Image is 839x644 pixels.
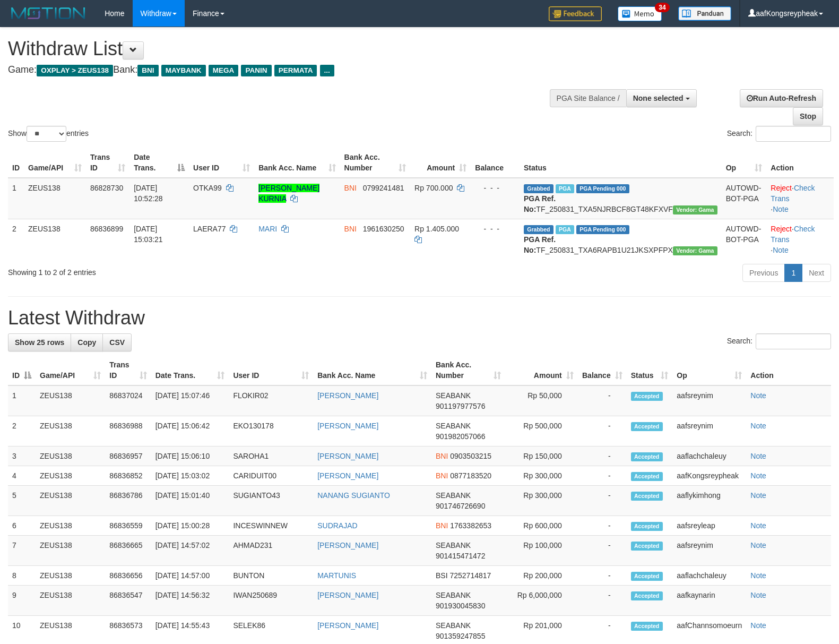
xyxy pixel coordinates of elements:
[475,183,515,193] div: - - -
[672,486,746,516] td: aaflykimhong
[436,402,485,410] span: Copy 901197977576 to clipboard
[436,502,485,510] span: Copy 901746726690 to clipboard
[8,516,36,536] td: 6
[36,466,105,486] td: ZEUS138
[673,246,717,255] span: Vendor URL: https://trx31.1velocity.biz
[105,466,151,486] td: 86836852
[556,184,574,193] span: Marked by aafsreyleap
[578,516,627,536] td: -
[631,542,663,551] span: Accepted
[505,446,578,466] td: Rp 150,000
[436,391,471,400] span: SEABANK
[8,307,831,329] h1: Latest Withdraw
[36,586,105,616] td: ZEUS138
[8,586,36,616] td: 9
[193,184,222,192] span: OTKA99
[36,446,105,466] td: ZEUS138
[229,446,313,466] td: SAROHA1
[742,264,785,282] a: Previous
[678,6,731,21] img: panduan.png
[37,65,113,76] span: OXPLAY > ZEUS138
[105,355,151,385] th: Trans ID: activate to sort column ascending
[229,536,313,566] td: AHMAD231
[578,536,627,566] td: -
[151,416,229,446] td: [DATE] 15:06:42
[229,486,313,516] td: SUGIANTO43
[436,521,448,530] span: BNI
[672,416,746,446] td: aafsreynim
[631,492,663,501] span: Accepted
[105,385,151,416] td: 86837024
[24,178,86,219] td: ZEUS138
[771,225,815,244] a: Check Trans
[15,338,64,347] span: Show 25 rows
[151,466,229,486] td: [DATE] 15:03:02
[209,65,239,76] span: MEGA
[505,566,578,586] td: Rp 200,000
[90,184,123,192] span: 86828730
[151,355,229,385] th: Date Trans.: activate to sort column ascending
[750,491,766,500] a: Note
[436,541,471,549] span: SEABANK
[756,126,831,142] input: Search:
[520,219,722,260] td: TF_250831_TXA6RAPB1U21JKSXPFPX
[802,264,831,282] a: Next
[631,422,663,431] span: Accepted
[102,333,132,351] a: CSV
[722,148,767,178] th: Op: activate to sort column ascending
[750,422,766,430] a: Note
[631,572,663,581] span: Accepted
[344,225,357,233] span: BNI
[505,536,578,566] td: Rp 100,000
[436,552,485,560] span: Copy 901415471472 to clipboard
[24,219,86,260] td: ZEUS138
[8,219,24,260] td: 2
[8,566,36,586] td: 8
[722,178,767,219] td: AUTOWD-BOT-PGA
[750,391,766,400] a: Note
[449,571,491,580] span: Copy 7252714817 to clipboard
[229,385,313,416] td: FLOKIR02
[505,416,578,446] td: Rp 500,000
[71,333,103,351] a: Copy
[631,522,663,531] span: Accepted
[578,446,627,466] td: -
[105,516,151,536] td: 86836559
[631,452,663,461] span: Accepted
[317,491,390,500] a: NANANG SUGIANTO
[436,422,471,430] span: SEABANK
[631,392,663,401] span: Accepted
[317,521,357,530] a: SUDRAJAD
[771,184,815,203] a: Check Trans
[313,355,431,385] th: Bank Acc. Name: activate to sort column ascending
[578,385,627,416] td: -
[436,471,448,480] span: BNI
[627,355,673,385] th: Status: activate to sort column ascending
[505,466,578,486] td: Rp 300,000
[8,446,36,466] td: 3
[229,586,313,616] td: IWAN250689
[151,586,229,616] td: [DATE] 14:56:32
[105,486,151,516] td: 86836786
[8,38,549,59] h1: Withdraw List
[746,355,831,385] th: Action
[36,416,105,446] td: ZEUS138
[436,571,448,580] span: BSI
[36,385,105,416] td: ZEUS138
[450,452,491,460] span: Copy 0903503215 to clipboard
[151,516,229,536] td: [DATE] 15:00:28
[578,466,627,486] td: -
[410,148,471,178] th: Amount: activate to sort column ascending
[793,107,823,125] a: Stop
[317,391,378,400] a: [PERSON_NAME]
[151,536,229,566] td: [DATE] 14:57:02
[36,486,105,516] td: ZEUS138
[750,571,766,580] a: Note
[8,178,24,219] td: 1
[766,178,834,219] td: · ·
[436,591,471,599] span: SEABANK
[36,536,105,566] td: ZEUS138
[450,521,491,530] span: Copy 1763382653 to clipboard
[151,446,229,466] td: [DATE] 15:06:10
[258,225,277,233] a: MARI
